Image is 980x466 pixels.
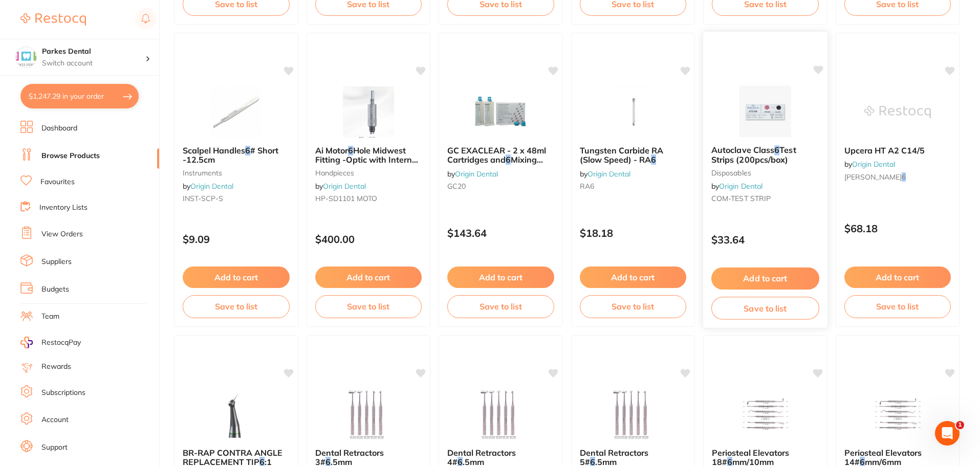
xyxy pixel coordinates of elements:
span: by [711,182,763,191]
button: Add to cart [183,267,290,288]
span: Ai Motor [315,145,348,156]
a: RestocqPay [20,337,81,348]
img: Dental Retractors 3# 6.5mm [335,389,402,440]
button: Save to list [447,295,554,318]
img: Autoclave Class 6 Test Strips (200pcs/box) [732,85,799,137]
a: Origin Dental [455,169,498,179]
em: 6 [245,145,250,156]
p: $143.64 [447,227,554,239]
img: Dental Retractors 4# 6.5mm [467,389,534,440]
span: by [183,182,233,191]
span: by [844,160,895,169]
a: Origin Dental [190,182,233,191]
span: by [315,182,366,191]
span: by [447,169,498,179]
span: # Short -12.5cm [183,145,278,165]
iframe: Intercom live chat [935,421,960,446]
span: Upcera HT A2 C14/5 [844,145,925,156]
a: Team [41,312,59,322]
button: Add to cart [580,267,687,288]
span: GC EXACLEAR - 2 x 48ml Cartridges and [447,145,546,165]
span: 1 [956,421,964,429]
em: 6 [902,172,906,182]
img: BR-RAP CONTRA ANGLE REPLACEMENT TIP 6:1 [203,389,269,440]
img: Periosteal Elevators 14# 6mm/6mm [864,389,931,440]
img: Scalpel Handles 6# Short -12.5cm [203,86,269,138]
a: View Orders [41,229,83,239]
button: Save to list [844,295,951,318]
b: Autoclave Class 6 Test Strips (200pcs/box) [711,145,819,164]
span: RA6 [580,182,594,191]
button: Save to list [315,295,422,318]
a: Budgets [41,284,69,295]
img: RestocqPay [20,337,33,348]
span: INST-SCP-S [183,194,223,203]
small: instruments [183,169,290,177]
p: $400.00 [315,233,422,245]
a: Subscriptions [41,388,85,398]
img: Periosteal Elevators 18# 6mm/10mm [732,389,798,440]
small: handpieces [315,169,422,177]
em: 6 [774,145,779,155]
a: Browse Products [41,151,100,161]
span: by [580,169,630,179]
b: GC EXACLEAR - 2 x 48ml Cartridges and 6 Mixing Tips [447,146,554,165]
button: Add to cart [711,268,819,290]
a: Restocq Logo [20,8,86,31]
a: Rewards [41,362,71,372]
b: Scalpel Handles 6# Short -12.5cm [183,146,290,165]
b: Upcera HT A2 C14/5 [844,146,951,155]
span: HP-SD1101 MOTO [315,194,377,203]
p: Switch account [42,58,145,69]
em: 6 [651,154,656,165]
h4: Parkes Dental [42,47,145,57]
b: Ai Motor 6 Hole Midwest Fitting -Optic with Internal Spray [315,146,422,165]
span: Mixing Tips [447,154,543,174]
button: Add to cart [315,267,422,288]
a: Origin Dental [587,169,630,179]
b: Tungsten Carbide RA (Slow Speed) - RA 6 [580,146,687,165]
a: Origin Dental [852,160,895,169]
img: Ai Motor 6 Hole Midwest Fitting -Optic with Internal Spray [335,86,402,138]
button: Save to list [580,295,687,318]
img: Upcera HT A2 C14/5 [864,86,931,138]
button: Add to cart [447,267,554,288]
a: Inventory Lists [39,203,88,213]
span: Autoclave Class [711,145,774,155]
span: Test Strips (200pcs/box) [711,145,796,165]
img: Dental Retractors 5# 6.5mm [600,389,666,440]
img: Parkes Dental [16,47,36,68]
p: $33.64 [711,234,819,246]
span: COM-TEST STRIP [711,194,771,203]
p: $68.18 [844,223,951,234]
img: GC EXACLEAR - 2 x 48ml Cartridges and 6 Mixing Tips [467,86,534,138]
span: Scalpel Handles [183,145,245,156]
span: Hole Midwest Fitting -Optic with Internal Spray [315,145,419,174]
small: disposables [711,168,819,176]
span: Tungsten Carbide RA (Slow Speed) - RA [580,145,663,165]
button: $1,247.29 in your order [20,84,139,108]
span: RestocqPay [41,338,81,348]
p: $9.09 [183,233,290,245]
img: Restocq Logo [20,13,86,26]
img: Tungsten Carbide RA (Slow Speed) - RA 6 [600,86,666,138]
a: Dashboard [41,123,77,134]
p: $18.18 [580,227,687,239]
a: Suppliers [41,257,72,267]
a: Origin Dental [719,182,763,191]
button: Save to list [711,297,819,320]
span: GC20 [447,182,466,191]
span: [PERSON_NAME] [844,172,902,182]
em: 6 [506,154,511,165]
button: Save to list [183,295,290,318]
em: 6 [348,145,353,156]
button: Add to cart [844,267,951,288]
a: Origin Dental [323,182,366,191]
a: Account [41,415,69,425]
a: Support [41,442,68,453]
a: Favourites [40,177,75,187]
